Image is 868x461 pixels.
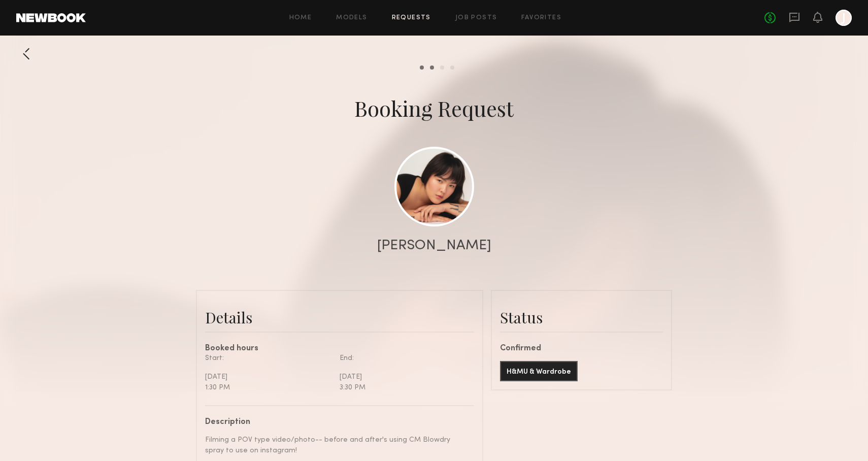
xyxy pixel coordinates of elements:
[377,239,491,253] div: [PERSON_NAME]
[354,94,514,122] div: Booking Request
[289,15,312,21] a: Home
[205,345,474,353] div: Booked hours
[340,353,466,364] div: End:
[455,15,497,21] a: Job Posts
[500,307,663,327] div: Status
[205,307,474,327] div: Details
[205,418,466,426] div: Description
[521,15,561,21] a: Favorites
[205,435,466,456] div: Filming a POV type video/photo-- before and after's using CM Blowdry spray to use on instagram!
[836,10,852,26] a: J
[205,372,332,382] div: [DATE]
[340,372,466,382] div: [DATE]
[340,382,466,393] div: 3:30 PM
[392,15,431,21] a: Requests
[205,353,332,364] div: Start:
[500,345,663,353] div: Confirmed
[205,382,332,393] div: 1:30 PM
[336,15,367,21] a: Models
[500,361,578,381] button: H&MU & Wardrobe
